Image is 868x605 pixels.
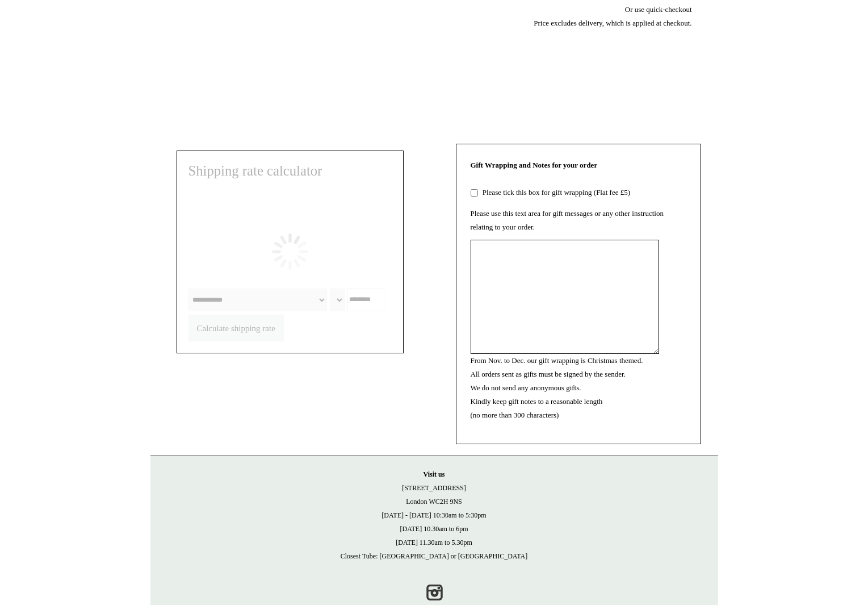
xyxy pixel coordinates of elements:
[177,3,692,30] div: Or use quick-checkout
[177,16,692,30] div: Price excludes delivery, which is applied at checkout.
[471,356,643,419] label: From Nov. to Dec. our gift wrapping is Christmas themed. All orders sent as gifts must be signed ...
[471,209,664,231] label: Please use this text area for gift messages or any other instruction relating to your order.
[423,470,445,478] strong: Visit us
[162,468,707,563] p: [STREET_ADDRESS] London WC2H 9NS [DATE] - [DATE] 10:30am to 5:30pm [DATE] 10.30am to 6pm [DATE] 1...
[471,161,598,169] strong: Gift Wrapping and Notes for your order
[480,188,630,197] label: Please tick this box for gift wrapping (Flat fee £5)
[422,580,447,605] a: Instagram
[607,71,692,102] iframe: PayPal-paypal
